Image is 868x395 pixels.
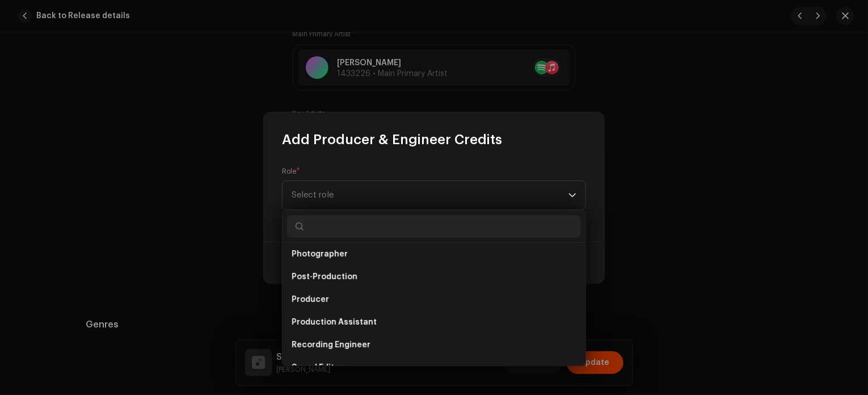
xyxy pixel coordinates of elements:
span: Producer [292,294,329,305]
span: Sound Editor [292,362,343,373]
li: Production Assistant [287,311,581,334]
span: Photographer [292,249,348,260]
span: Recording Engineer [292,339,370,351]
span: Production Assistant [292,317,377,328]
span: Select role [292,181,568,209]
li: Post-Production [287,266,581,288]
li: Producer [287,288,581,311]
label: Role [282,167,300,176]
span: Post-Production [292,271,357,283]
span: Add Producer & Engineer Credits [282,131,502,149]
div: dropdown trigger [568,181,576,209]
li: Photographer [287,243,581,266]
li: Recording Engineer [287,334,581,356]
li: Sound Editor [287,356,581,379]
